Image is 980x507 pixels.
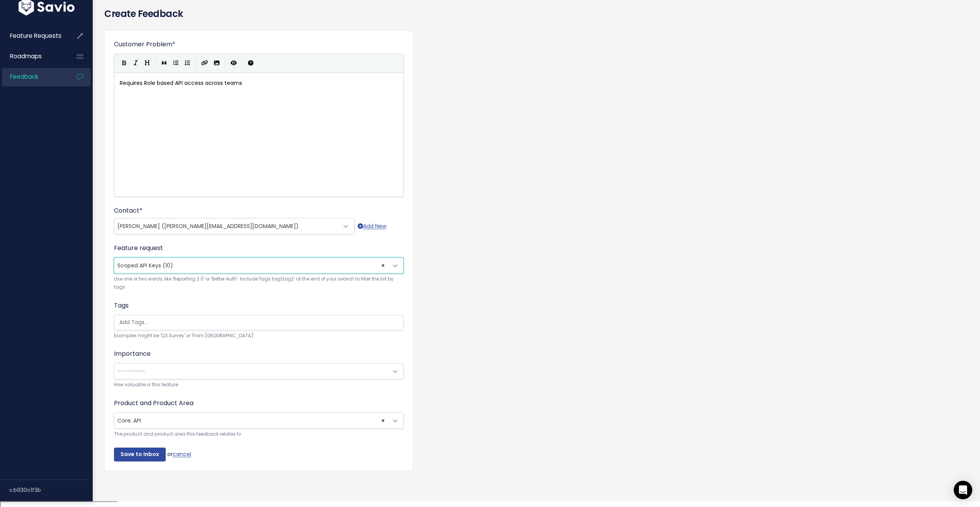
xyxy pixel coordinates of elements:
span: × [381,413,385,428]
span: --------- [117,367,145,375]
button: Import an image [211,57,222,69]
div: v.b930c1f3b [9,480,93,500]
button: Create Link [199,57,211,69]
label: Customer Problem [114,40,175,49]
button: Generic List [170,57,182,69]
span: Roadmaps [10,52,42,60]
label: Tags [114,301,129,310]
small: Examples might be 'Q3 Survey' or 'From [GEOGRAPHIC_DATA]' [114,332,404,340]
form: or [114,40,404,461]
span: [PERSON_NAME] ([PERSON_NAME][EMAIL_ADDRESS][DOMAIN_NAME]) [117,222,299,230]
input: Save to Inbox [114,448,166,461]
button: Heading [141,57,153,69]
a: Feature Requests [2,27,64,45]
a: Add New [358,221,386,231]
label: Importance [114,349,151,358]
button: Numbered List [182,57,193,69]
button: Italic [130,57,141,69]
span: Core: API [114,413,388,428]
small: Use one or two words, like 'Reporting 2.0' or 'Better Auth'. Include 'tags:tag1,tag2' at the end ... [114,275,404,292]
span: Scoped API Keys (10) [117,262,173,269]
h4: Create Feedback [104,7,968,21]
button: Quote [158,57,170,69]
a: Roadmaps [2,47,64,65]
div: Open Intercom Messenger [954,481,972,499]
span: Benjamin Jönsson (benjamin.jonsson@voyado.com) [114,218,355,234]
a: cancel [173,450,191,458]
i: | [195,58,196,68]
label: Feature request [114,243,163,253]
i: | [155,58,156,68]
span: Core: API [114,412,404,429]
span: Requires Role based API access across teams [120,79,242,87]
label: Product and Product Area [114,399,194,408]
span: Benjamin Jönsson (benjamin.jonsson@voyado.com) [114,218,339,234]
button: Markdown Guide [245,57,256,69]
a: Feedback [2,68,64,86]
span: Feedback [10,73,38,81]
small: The product and product area this feedback relates to [114,430,404,438]
button: Bold [118,57,130,69]
input: Add Tags... [116,318,405,326]
span: × [381,258,385,273]
button: Toggle Preview [228,57,239,69]
small: How valuable is this feature [114,381,404,389]
span: Feature Requests [10,32,61,40]
label: Contact [114,206,143,215]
